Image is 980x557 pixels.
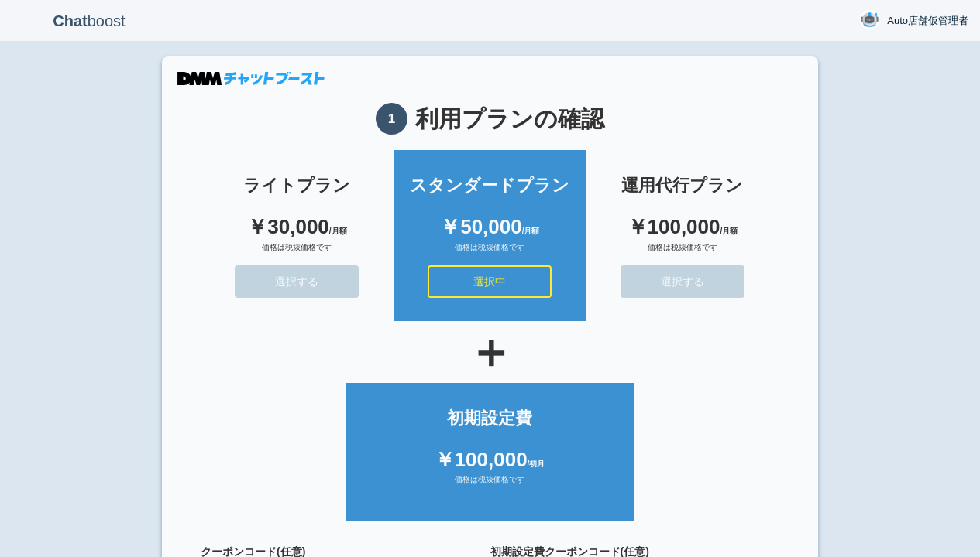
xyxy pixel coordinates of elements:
[602,242,763,265] div: 価格は税抜価格です
[361,406,619,430] div: 初期設定費
[201,103,779,135] h1: 利用プランの確認
[428,265,552,298] button: 選択中
[376,103,407,135] span: 1
[528,460,545,468] span: /初月
[860,10,879,29] img: User Image
[720,227,738,235] span: /月額
[602,173,763,197] div: 運用代行プラン
[522,227,540,235] span: /月額
[409,213,571,241] div: ￥50,000
[235,265,359,298] button: 選択する
[361,446,619,474] div: ￥100,000
[329,227,347,235] span: /月額
[361,474,619,497] div: 価格は税抜価格です
[12,2,167,40] p: boost
[201,329,779,375] div: ＋
[216,173,378,197] div: ライトプラン
[216,242,378,265] div: 価格は税抜価格です
[621,265,744,298] button: 選択する
[887,13,968,29] span: Auto店舗仮管理者
[53,12,87,29] b: Chat
[602,213,763,241] div: ￥100,000
[216,213,378,241] div: ￥30,000
[177,72,325,85] img: DMMチャットブースト
[409,173,571,197] div: スタンダードプラン
[409,242,571,265] div: 価格は税抜価格です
